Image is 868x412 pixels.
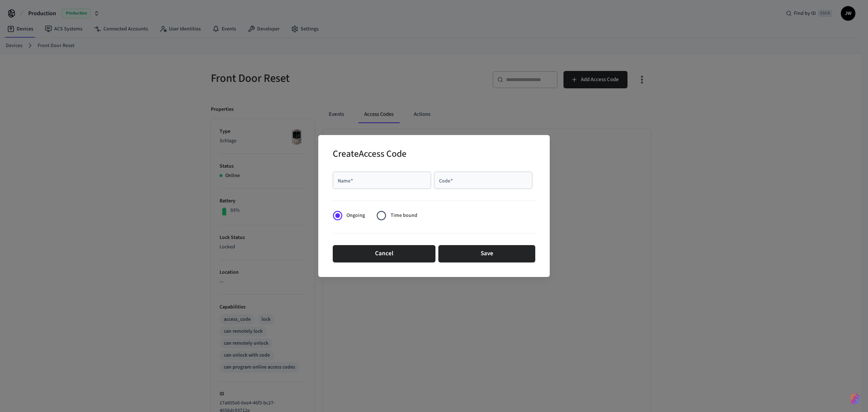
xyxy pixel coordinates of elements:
[333,144,407,166] h2: Create Access Code
[391,212,417,219] span: Time bound
[346,212,365,219] span: Ongoing
[333,245,435,262] button: Cancel
[438,245,535,262] button: Save
[851,393,859,405] img: SeamLogoGradient.69752ec5.svg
